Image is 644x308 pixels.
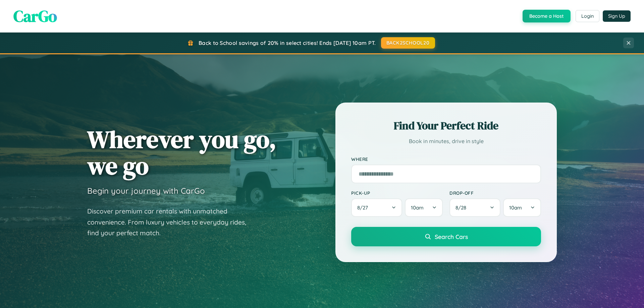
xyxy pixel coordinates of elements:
label: Pick-up [351,190,443,196]
p: Book in minutes, drive in style [351,136,541,146]
button: Become a Host [523,10,571,22]
span: CarGo [13,5,57,27]
button: Login [576,10,599,22]
p: Discover premium car rentals with unmatched convenience. From luxury vehicles to everyday rides, ... [87,206,255,239]
button: BACK2SCHOOL20 [381,37,435,49]
span: Back to School savings of 20% in select cities! Ends [DATE] 10am PT. [199,40,376,46]
h2: Find Your Perfect Ride [351,118,541,133]
h3: Begin your journey with CarGo [87,186,205,196]
button: 8/27 [351,198,402,217]
span: 10am [509,204,522,211]
span: Search Cars [435,233,468,240]
span: 10am [411,204,424,211]
span: 8 / 27 [357,204,371,211]
button: 10am [503,198,541,217]
label: Drop-off [449,190,541,196]
label: Where [351,156,541,162]
button: 10am [405,198,443,217]
span: 8 / 28 [455,204,470,211]
button: 8/28 [449,198,500,217]
button: Sign Up [603,10,631,22]
button: Search Cars [351,227,541,246]
h1: Wherever you go, we go [87,126,276,179]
